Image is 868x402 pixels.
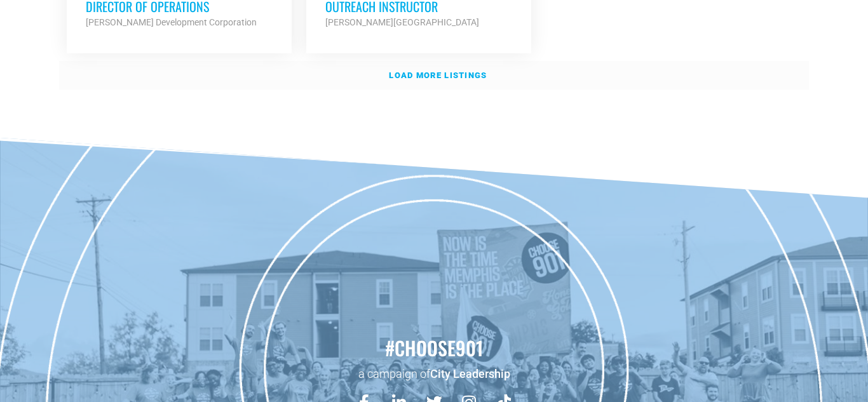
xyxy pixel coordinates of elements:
strong: [PERSON_NAME][GEOGRAPHIC_DATA] [325,17,479,27]
a: City Leadership [430,367,510,380]
h2: #choose901 [6,335,862,361]
strong: Load more listings [389,70,487,80]
p: a campaign of [6,366,862,382]
a: Load more listings [59,61,809,90]
strong: [PERSON_NAME] Development Corporation [86,17,257,27]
